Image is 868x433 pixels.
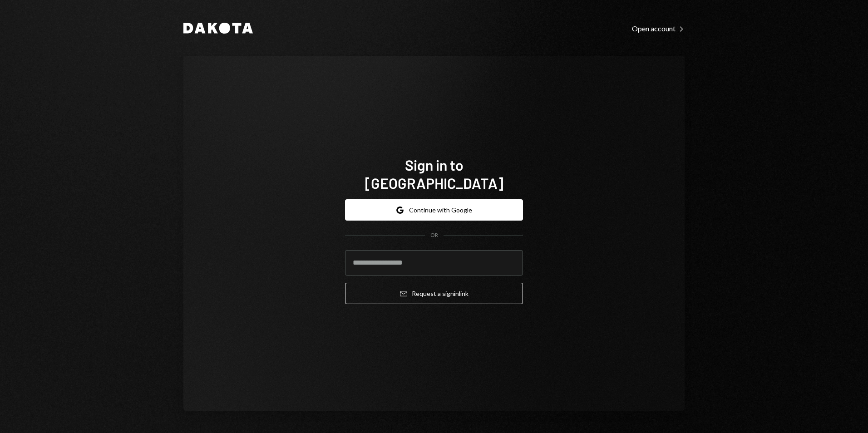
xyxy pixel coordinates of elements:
[632,23,685,33] a: Open account
[345,199,523,221] button: Continue with Google
[345,283,523,304] button: Request a signinlink
[430,231,438,239] div: OR
[632,24,685,33] div: Open account
[345,156,523,192] h1: Sign in to [GEOGRAPHIC_DATA]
